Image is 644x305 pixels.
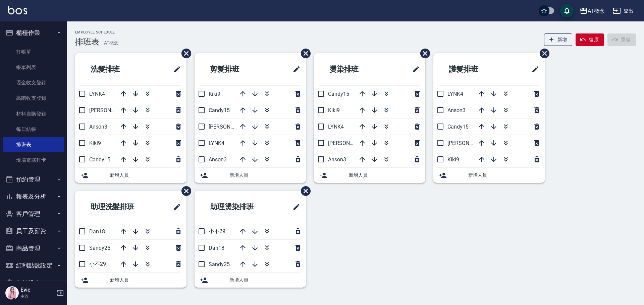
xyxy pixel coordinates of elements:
[176,181,192,201] span: 刪除班表
[169,199,181,215] span: 修改班表的標題
[588,7,605,15] div: AT概念
[296,44,312,63] span: 刪除班表
[209,261,230,268] span: Sandy25
[328,140,371,146] span: [PERSON_NAME]2
[89,124,107,130] span: Anson3
[89,140,101,146] span: Kiki9
[577,4,607,18] button: AT概念
[447,124,469,130] span: Candy15
[75,37,99,47] h3: 排班表
[75,273,186,288] div: 新增人員
[75,30,119,34] h2: Employee Schedule
[535,44,550,63] span: 刪除班表
[89,228,105,235] span: Dan18
[209,140,224,146] span: LYNK4
[195,168,306,183] div: 新增人員
[209,228,225,234] span: 小不29
[3,171,64,188] button: 預約管理
[80,195,157,219] h2: 助理洗髮排班
[3,152,64,168] a: 現場電腦打卡
[200,195,276,219] h2: 助理燙染排班
[527,61,539,77] span: 修改班表的標題
[3,188,64,205] button: 報表及分析
[288,61,301,77] span: 修改班表的標題
[75,168,186,183] div: 新增人員
[439,57,508,81] h2: 護髮排班
[447,140,491,146] span: [PERSON_NAME]2
[3,106,64,122] a: 材料自購登錄
[80,57,150,81] h2: 洗髮排班
[3,274,64,292] button: 資料設定
[349,172,420,179] span: 新增人員
[544,33,573,46] button: 新增
[3,75,64,90] a: 現金收支登錄
[433,168,545,183] div: 新增人員
[328,124,344,130] span: LYNK4
[209,156,227,163] span: Anson3
[229,172,301,179] span: 新增人員
[447,156,459,163] span: Kiki9
[576,33,604,46] button: 復原
[3,44,64,60] a: 打帳單
[110,172,181,179] span: 新增人員
[328,156,346,163] span: Anson3
[8,6,27,14] img: Logo
[209,245,224,251] span: Dan18
[319,57,388,81] h2: 燙染排班
[209,124,252,130] span: [PERSON_NAME]2
[110,277,181,284] span: 新增人員
[89,91,105,97] span: LYNK4
[3,240,64,257] button: 商品管理
[3,222,64,240] button: 員工及薪資
[89,107,132,113] span: [PERSON_NAME]2
[314,168,425,183] div: 新增人員
[195,273,306,288] div: 新增人員
[20,287,55,293] h5: Evie
[296,181,312,201] span: 刪除班表
[209,91,220,97] span: Kiki9
[89,261,106,267] span: 小不29
[20,293,55,299] p: 主管
[200,57,269,81] h2: 剪髮排班
[99,40,119,47] h6: — AT概念
[209,107,230,113] span: Candy15
[89,156,110,163] span: Candy15
[3,24,64,42] button: 櫃檯作業
[288,199,301,215] span: 修改班表的標題
[5,286,19,300] img: Person
[3,60,64,75] a: 帳單列表
[468,172,539,179] span: 新增人員
[3,137,64,152] a: 排班表
[610,5,636,17] button: 登出
[89,245,110,251] span: Sandy25
[3,122,64,137] a: 每日結帳
[408,61,420,77] span: 修改班表的標題
[229,277,301,284] span: 新增人員
[3,257,64,274] button: 紅利點數設定
[415,44,431,63] span: 刪除班表
[560,4,574,17] button: save
[447,91,463,97] span: LYNK4
[328,107,340,113] span: Kiki9
[3,205,64,223] button: 客戶管理
[447,107,466,113] span: Anson3
[176,44,192,63] span: 刪除班表
[328,91,349,97] span: Candy15
[3,90,64,106] a: 高階收支登錄
[169,61,181,77] span: 修改班表的標題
